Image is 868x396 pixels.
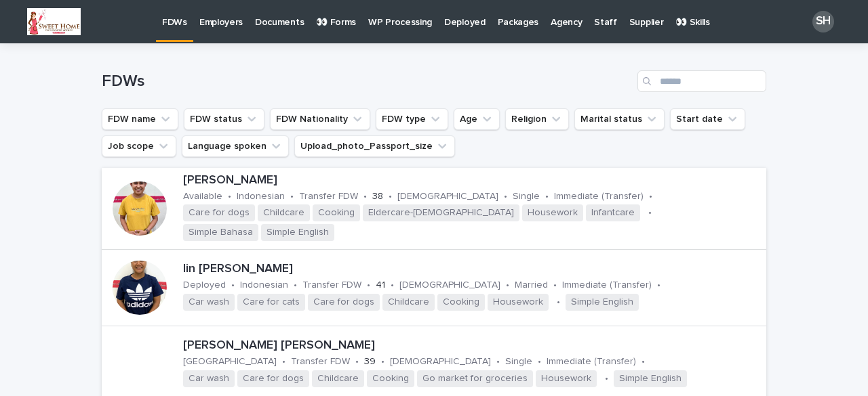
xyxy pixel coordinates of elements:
a: Iin [PERSON_NAME]Deployed•Indonesian•Transfer FDW•41•[DEMOGRAPHIC_DATA]•Married•Immediate (Transf... [102,250,766,326]
span: Childcare [382,294,435,311]
p: • [228,191,231,202]
button: FDW name [102,108,178,130]
p: • [648,207,652,219]
h1: FDWs [102,72,632,91]
p: Single [505,356,532,368]
button: FDW Nationality [270,108,370,130]
p: Married [515,280,548,291]
span: Care for cats [237,294,305,311]
p: • [642,356,645,368]
span: Childcare [258,204,310,221]
button: Religion [505,108,569,130]
p: [GEOGRAPHIC_DATA] [183,356,277,368]
span: Housework [536,370,597,387]
p: Immediate (Transfer) [562,280,652,291]
button: Language spoken [182,135,289,157]
p: 39 [364,356,376,368]
p: • [553,280,557,291]
p: 38 [372,191,383,202]
span: Car wash [183,294,235,311]
p: [DEMOGRAPHIC_DATA] [399,280,500,291]
span: Care for dogs [308,294,380,311]
p: • [231,280,235,291]
p: Transfer FDW [302,280,361,291]
span: Cooking [367,370,414,387]
p: • [605,373,608,384]
p: • [391,280,394,291]
span: Care for dogs [183,204,255,221]
p: Transfer FDW [291,356,350,368]
p: Indonesian [237,191,285,202]
span: Housework [522,204,583,221]
p: Immediate (Transfer) [554,191,644,202]
p: • [389,191,392,202]
p: • [367,280,370,291]
p: • [496,356,500,368]
p: • [557,296,560,308]
p: • [290,191,294,202]
span: Care for dogs [237,370,309,387]
p: Deployed [183,280,226,291]
p: Immediate (Transfer) [547,356,636,368]
p: Transfer FDW [299,191,358,202]
button: Age [454,108,500,130]
p: Single [513,191,540,202]
span: Cooking [437,294,485,311]
p: • [363,191,367,202]
span: Cooking [313,204,360,221]
button: Start date [670,108,745,130]
p: • [381,356,384,368]
p: Available [183,191,222,202]
span: Simple Bahasa [183,224,258,241]
span: Childcare [312,370,364,387]
p: • [649,191,652,202]
span: Eldercare-[DEMOGRAPHIC_DATA] [363,204,519,221]
p: • [538,356,541,368]
input: Search [637,70,766,92]
p: • [506,280,509,291]
img: YmVmpYann5hznKJbiAVIvEd_i5Lryts_f_QMN-cV71M [27,8,81,35]
span: Go market for groceries [417,370,533,387]
button: Marital status [574,108,665,130]
div: SH [812,11,834,32]
span: Simple English [566,294,639,311]
span: Simple English [614,370,687,387]
button: FDW status [184,108,264,130]
p: • [294,280,297,291]
p: • [504,191,507,202]
button: FDW type [376,108,448,130]
button: Upload_photo_Passport_size [294,135,455,157]
a: [PERSON_NAME]Available•Indonesian•Transfer FDW•38•[DEMOGRAPHIC_DATA]•Single•Immediate (Transfer)•... [102,168,766,250]
p: Iin [PERSON_NAME] [183,262,761,277]
span: Car wash [183,370,235,387]
p: • [657,280,660,291]
p: [DEMOGRAPHIC_DATA] [390,356,491,368]
p: • [282,356,285,368]
span: Simple English [261,224,334,241]
p: • [545,191,549,202]
p: [PERSON_NAME] [PERSON_NAME] [183,338,761,353]
button: Job scope [102,135,176,157]
span: Housework [488,294,549,311]
p: [DEMOGRAPHIC_DATA] [397,191,498,202]
p: • [355,356,359,368]
p: 41 [376,280,385,291]
span: Infantcare [586,204,640,221]
p: Indonesian [240,280,288,291]
p: [PERSON_NAME] [183,173,761,188]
